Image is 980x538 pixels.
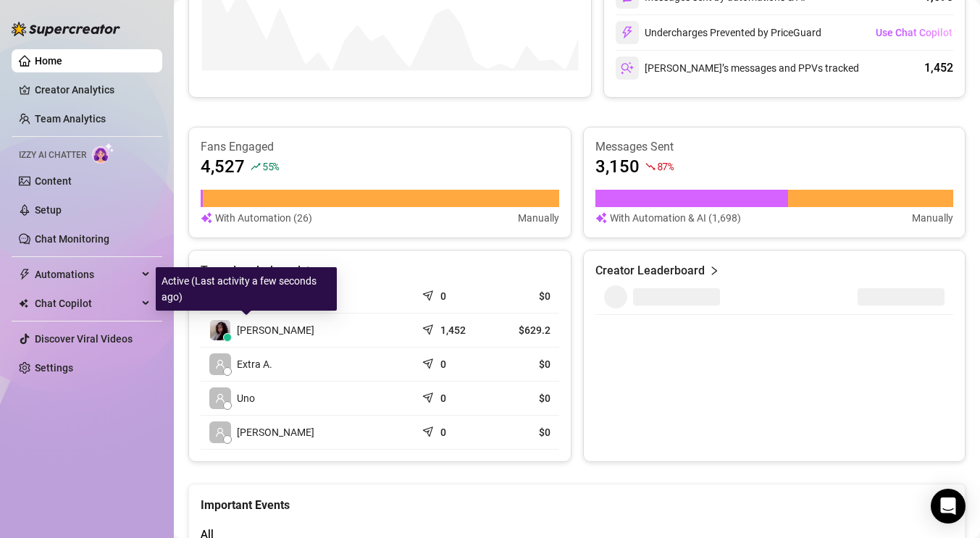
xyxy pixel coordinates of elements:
[35,333,133,345] a: Discover Viral Videos
[35,55,62,67] a: Home
[875,21,953,44] button: Use Chat Copilot
[518,210,559,226] article: Manually
[422,287,437,301] span: send
[201,210,212,226] img: svg%3e
[422,321,437,335] span: send
[595,155,640,178] article: 3,150
[251,161,261,172] span: rise
[931,489,966,524] div: Open Intercom Messenger
[237,322,314,338] span: [PERSON_NAME]
[876,27,952,38] span: Use Chat Copilot
[440,289,446,303] article: 0
[35,175,72,187] a: Content
[496,391,550,405] article: $0
[645,161,656,172] span: fall
[657,159,674,173] span: 87 %
[19,269,30,280] span: thunderbolt
[19,298,28,308] img: Chat Copilot
[924,59,953,77] div: 1,452
[215,359,225,369] span: user
[496,357,550,371] article: $0
[35,292,138,315] span: Chat Copilot
[210,320,230,340] img: Isabelle D
[19,148,86,162] span: Izzy AI Chatter
[912,210,953,226] article: Manually
[422,423,437,437] span: send
[616,21,821,44] div: Undercharges Prevented by PriceGuard
[440,425,446,440] article: 0
[201,139,559,155] article: Fans Engaged
[35,113,106,125] a: Team Analytics
[156,267,337,311] div: Active (Last activity a few seconds ago)
[215,393,225,403] span: user
[422,355,437,369] span: send
[201,262,301,279] article: Team Leaderboard
[305,262,315,279] span: right
[440,323,466,337] article: 1,452
[496,425,550,440] article: $0
[201,155,245,178] article: 4,527
[709,262,719,279] span: right
[496,289,550,303] article: $0
[92,143,114,164] img: AI Chatter
[621,62,634,75] img: svg%3e
[237,356,272,372] span: Extra A.
[35,204,62,216] a: Setup
[496,323,550,337] article: $629.2
[616,56,859,80] div: [PERSON_NAME]’s messages and PPVs tracked
[422,389,437,403] span: send
[237,390,255,406] span: Uno
[595,262,705,279] article: Creator Leaderboard
[440,357,446,371] article: 0
[35,263,138,286] span: Automations
[262,159,279,173] span: 55 %
[440,391,446,405] article: 0
[12,22,120,36] img: logo-BBDzfeDw.svg
[201,484,953,514] div: Important Events
[35,362,73,374] a: Settings
[35,233,109,245] a: Chat Monitoring
[595,139,954,155] article: Messages Sent
[621,26,634,39] img: svg%3e
[35,78,151,101] a: Creator Analytics
[237,424,314,440] span: [PERSON_NAME]
[595,210,607,226] img: svg%3e
[215,427,225,437] span: user
[215,210,312,226] article: With Automation (26)
[610,210,741,226] article: With Automation & AI (1,698)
